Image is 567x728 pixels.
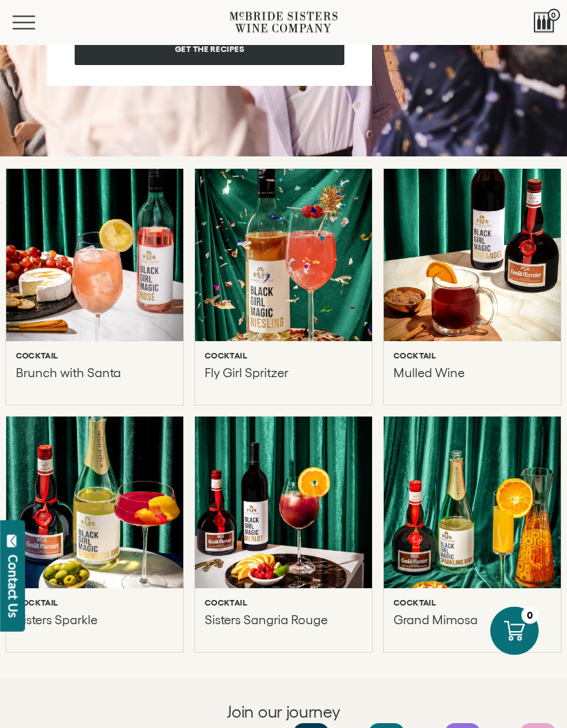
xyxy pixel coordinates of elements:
[205,599,248,608] h6: Cocktail
[384,417,561,653] a: Grand Mimosa Cocktail Grand Mimosa
[6,170,183,406] a: Brunch with Santa Cocktail Brunch with Santa
[521,607,539,624] div: 0
[6,417,183,653] a: Sisters Sparkle Cocktail Sisters Sparkle
[12,16,62,30] button: Mobile Menu Trigger
[6,555,20,618] div: Contact Us
[548,9,560,21] span: 0
[195,417,372,653] a: Sisters Sangria Rouge Cocktail Sisters Sangria Rouge
[16,599,59,608] h6: Cocktail
[205,352,248,361] h6: Cocktail
[393,614,478,628] p: Grand Mimosa
[205,367,288,381] p: Fly Girl Spritzer
[195,170,372,406] a: Fly Girl Spritzer Cocktail Fly Girl Spritzer
[16,614,97,628] p: Sisters Sparkle
[393,367,465,381] p: Mulled Wine
[16,367,121,381] p: Brunch with Santa
[205,614,328,628] p: Sisters Sangria Rouge
[158,36,261,63] span: Get the recipes
[16,352,59,361] h6: Cocktail
[393,352,436,361] h6: Cocktail
[393,599,436,608] h6: Cocktail
[384,170,561,406] a: Mulled Wine Cocktail Mulled Wine
[14,702,553,724] h2: Join our journey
